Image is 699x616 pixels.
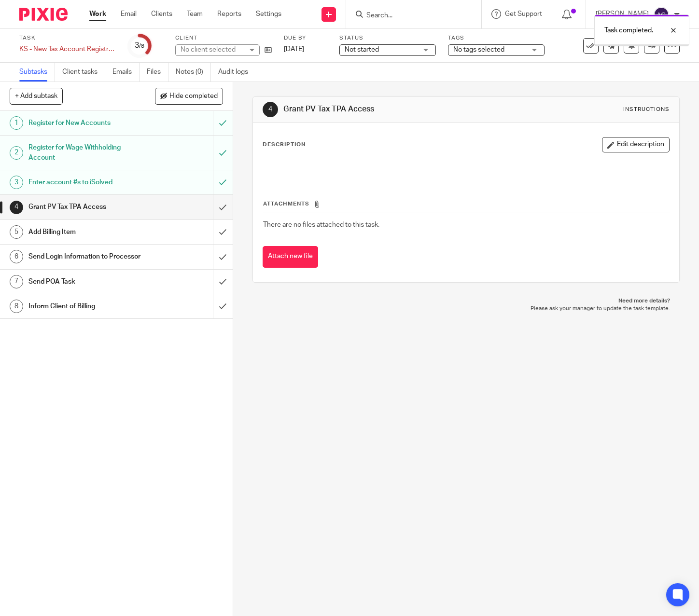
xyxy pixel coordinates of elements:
[10,250,23,263] div: 6
[283,104,487,114] h1: Grant PV Tax TPA Access
[175,34,272,42] label: Client
[28,249,145,264] h1: Send Login Information to Processor
[262,305,670,313] p: Please ask your manager to update the task template.
[218,63,255,82] a: Audit logs
[10,275,23,288] div: 7
[28,299,145,314] h1: Inform Client of Billing
[19,44,116,54] div: KS - New Tax Account Registration
[10,116,23,130] div: 1
[155,88,223,104] button: Hide completed
[263,201,309,206] span: Attachments
[139,43,144,49] small: /8
[19,34,116,42] label: Task
[121,9,137,19] a: Email
[623,106,670,113] div: Instructions
[654,7,669,22] img: svg%3E
[151,9,172,19] a: Clients
[263,141,306,149] p: Description
[339,34,436,42] label: Status
[453,46,504,53] span: No tags selected
[10,88,63,104] button: + Add subtask
[28,140,145,165] h1: Register for Wage Withholding Account
[284,34,327,42] label: Due by
[217,9,241,19] a: Reports
[10,225,23,239] div: 5
[604,26,653,35] p: Task completed.
[19,8,68,21] img: Pixie
[187,9,203,19] a: Team
[176,63,211,82] a: Notes (0)
[135,40,144,51] div: 3
[62,63,105,82] a: Client tasks
[147,63,168,82] a: Files
[263,221,379,228] span: There are no files attached to this task.
[263,102,278,117] div: 4
[169,93,218,100] span: Hide completed
[262,297,670,305] p: Need more details?
[19,63,55,82] a: Subtasks
[10,300,23,313] div: 8
[28,116,145,130] h1: Register for New Accounts
[284,46,304,53] span: [DATE]
[28,274,145,289] h1: Send POA Task
[10,176,23,189] div: 3
[28,200,145,214] h1: Grant PV Tax TPA Access
[181,45,243,55] div: No client selected
[10,201,23,214] div: 4
[256,9,281,19] a: Settings
[263,246,318,268] button: Attach new file
[112,63,140,82] a: Emails
[89,9,106,19] a: Work
[10,146,23,160] div: 2
[602,137,670,152] button: Edit description
[28,225,145,239] h1: Add Billing Item
[345,46,379,53] span: Not started
[28,175,145,190] h1: Enter account #s to iSolved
